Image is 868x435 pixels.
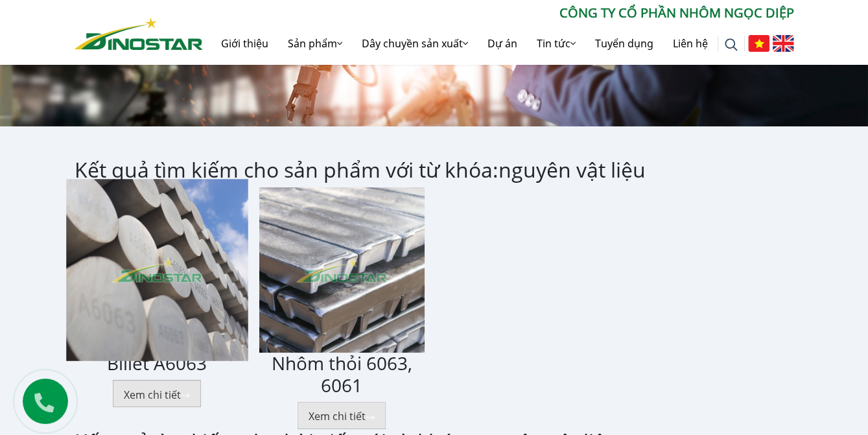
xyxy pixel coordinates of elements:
[499,156,646,183] span: nguyên vật liệu
[75,158,794,182] h2: Kết quả tìm kiếm cho sản phẩm với từ khóa:
[478,23,527,64] a: Dự án
[75,18,203,50] img: Nhôm Dinostar
[75,353,240,375] h3: Billet A6063
[211,23,278,64] a: Giới thiệu
[259,353,425,396] h3: Nhôm thỏi 6063, 6061
[203,3,794,23] p: CÔNG TY CỔ PHẦN NHÔM NGỌC DIỆP
[527,23,585,64] a: Tin tức
[113,380,201,407] button: Xem chi tiết
[278,23,352,64] a: Sản phẩm
[352,23,478,64] a: Dây chuyền sản xuất
[773,35,794,52] img: English
[725,38,738,51] img: search
[585,23,663,64] a: Tuyển dụng
[748,35,769,52] img: Tiếng Việt
[298,402,386,429] button: Xem chi tiết
[663,23,718,64] a: Liên hệ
